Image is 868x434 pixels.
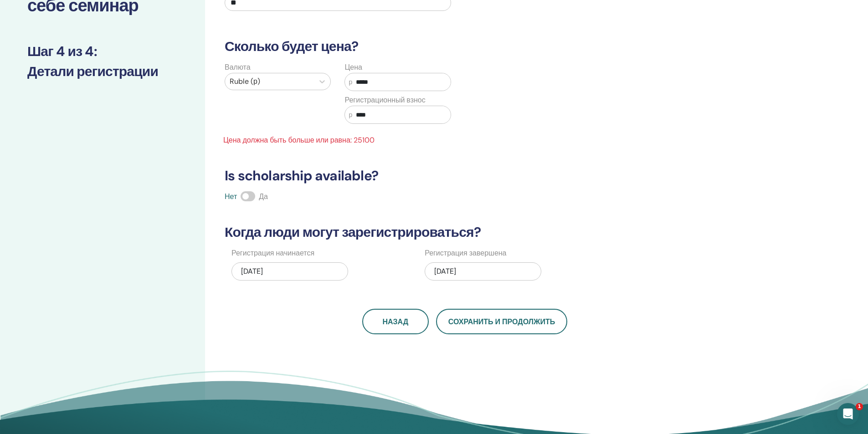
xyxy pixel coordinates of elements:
[362,309,429,334] button: Назад
[448,317,555,327] span: Сохранить и продолжить
[425,262,541,281] div: [DATE]
[856,403,863,410] span: 1
[436,309,567,334] button: Сохранить и продолжить
[349,77,352,87] span: р
[225,192,237,201] span: Нет
[382,317,408,327] span: Назад
[231,262,348,281] div: [DATE]
[225,62,251,73] label: Валюта
[349,110,352,120] span: р
[837,403,859,425] iframe: Intercom live chat
[219,38,710,55] h3: Сколько будет цена?
[219,224,710,240] h3: Когда люди могут зарегистрироваться?
[231,248,314,259] label: Регистрация начинается
[344,62,362,73] label: Цена
[218,135,458,146] span: Цена должна быть больше или равна: 25100
[259,192,268,201] span: Да
[425,248,506,259] label: Регистрация завершена
[27,63,178,80] h3: Детали регистрации
[219,168,710,184] h3: Is scholarship available?
[344,95,425,106] label: Регистрационный взнос
[27,43,178,60] h3: Шаг 4 из 4 :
